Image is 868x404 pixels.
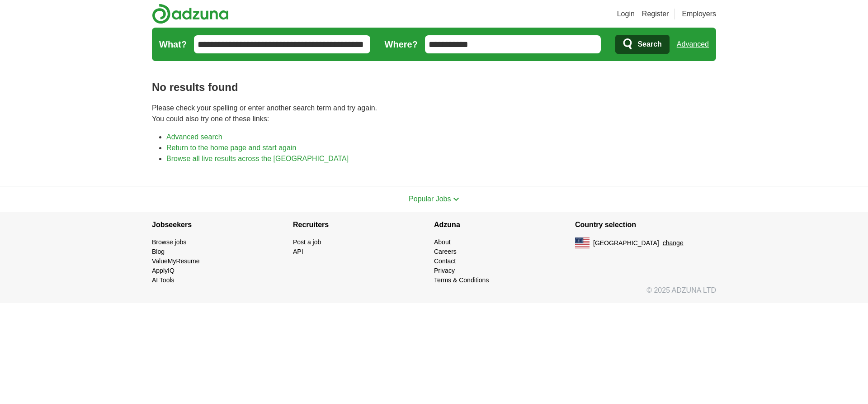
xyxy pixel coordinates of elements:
a: Terms & Conditions [434,276,489,284]
a: About [434,238,451,246]
a: Advanced [677,35,709,53]
img: toggle icon [453,197,459,201]
span: [GEOGRAPHIC_DATA] [593,238,659,248]
button: Search [615,35,669,54]
a: API [293,248,303,255]
a: Employers [682,9,716,19]
a: Privacy [434,267,455,274]
img: Adzuna logo [152,4,229,24]
img: US flag [575,238,590,248]
a: Blog [152,248,165,255]
h1: No results found [152,79,716,95]
a: ValueMyResume [152,257,200,265]
label: Where? [385,38,418,51]
a: AI Tools [152,276,175,284]
a: Post a job [293,238,321,246]
span: Search [637,35,661,53]
a: Browse all live results across the [GEOGRAPHIC_DATA] [166,155,349,162]
label: What? [159,38,187,51]
p: Please check your spelling or enter another search term and try again. You could also try one of ... [152,103,716,124]
a: Return to the home page and start again [166,144,296,152]
a: ApplyIQ [152,267,175,274]
a: Advanced search [166,133,222,141]
a: Careers [434,248,457,255]
a: Browse jobs [152,238,186,246]
a: Login [617,9,635,19]
span: Popular Jobs [409,195,451,203]
h4: Country selection [575,212,716,238]
a: Contact [434,257,456,265]
a: Register [642,9,669,19]
div: © 2025 ADZUNA LTD [145,285,723,303]
button: change [663,238,684,248]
